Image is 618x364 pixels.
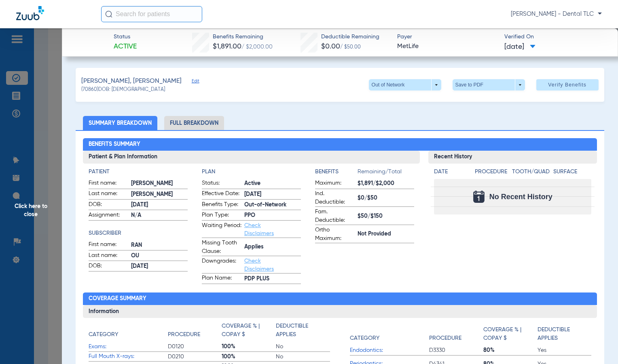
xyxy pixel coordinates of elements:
span: Waiting Period: [202,221,241,238]
img: Zuub Logo [16,6,44,20]
span: $0/$50 [358,194,414,202]
app-breakdown-title: Deductible Applies [276,322,330,342]
span: [PERSON_NAME], [PERSON_NAME] [81,76,182,86]
app-breakdown-title: Coverage % | Copay $ [483,322,538,345]
h3: Information [83,305,597,318]
input: Search for patients [101,6,202,22]
button: Out of Network [369,79,441,90]
span: First name: [89,179,128,189]
span: Payer [397,33,497,41]
app-breakdown-title: Deductible Applies [538,322,592,345]
h4: Subscriber [89,229,188,238]
img: Calendar [473,191,485,203]
span: Ortho Maximum: [315,226,355,243]
app-breakdown-title: Date [434,168,468,179]
span: $0.00 [321,43,340,50]
span: Plan Type: [202,211,241,221]
h4: Category [89,330,118,339]
span: D0210 [168,353,222,361]
span: $1,891/$2,000 [358,179,414,188]
a: Check Disclaimers [244,223,274,236]
span: Deductible Remaining [321,33,379,41]
span: Missing Tooth Clause: [202,239,241,256]
h2: Coverage Summary [83,292,597,305]
h4: Procedure [429,334,461,343]
span: [PERSON_NAME] - Dental TLC [511,10,602,18]
span: Edit [192,78,199,86]
span: $1,891.00 [213,43,241,50]
span: [DATE] [244,190,301,199]
app-breakdown-title: Surface [553,168,592,179]
span: PPO [244,211,301,220]
span: DOB: [89,262,128,271]
span: Not Provided [358,230,414,238]
h2: Benefits Summary [83,138,597,151]
a: Check Disclaimers [244,258,274,272]
span: Status [114,33,137,41]
span: Status: [202,179,241,189]
app-breakdown-title: Tooth/Quad [512,168,550,179]
span: Active [114,42,137,52]
app-breakdown-title: Benefits [315,168,358,179]
span: Applies [244,243,301,251]
img: Search Icon [105,11,112,18]
span: [PERSON_NAME] [131,179,188,188]
button: Save to PDF [453,79,525,90]
h4: Patient [89,168,188,176]
span: Ind. Deductible: [315,189,355,206]
span: No [276,343,330,351]
span: DOB: [89,200,128,210]
span: Assignment: [89,211,128,221]
span: MetLife [397,42,497,52]
span: RAN [131,241,188,250]
span: [DATE] [504,42,535,52]
span: Downgrades: [202,257,241,273]
h4: Deductible Applies [538,326,587,343]
button: Verify Benefits [536,79,599,90]
span: Verify Benefits [548,82,586,88]
h4: Benefits [315,168,358,176]
span: [DATE] [131,262,188,271]
app-breakdown-title: Procedure [429,322,483,345]
span: Last name: [89,189,128,199]
span: No Recent History [489,193,552,201]
span: Benefits Type: [202,200,241,210]
span: Fam. Deductible: [315,208,355,225]
h4: Tooth/Quad [512,168,550,176]
app-breakdown-title: Procedure [168,322,222,342]
li: Summary Breakdown [83,116,157,130]
span: No [276,353,330,361]
h4: Deductible Applies [276,322,326,339]
span: Full Mouth X-rays: [89,352,168,361]
span: Maximum: [315,179,355,189]
h4: Surface [553,168,592,176]
span: Active [244,179,301,188]
span: PDP PLUS [244,275,301,283]
h3: Recent History [428,151,597,164]
span: 80% [483,346,538,354]
app-breakdown-title: Procedure [475,168,509,179]
app-breakdown-title: Category [350,322,429,345]
span: Verified On [504,33,605,41]
span: (70860) DOB: [DEMOGRAPHIC_DATA] [81,86,165,94]
h4: Coverage % | Copay $ [222,322,271,339]
span: [PERSON_NAME] [131,190,188,199]
span: D0120 [168,343,222,351]
span: D3330 [429,346,483,354]
span: 100% [222,343,276,351]
span: Plan Name: [202,274,241,284]
span: 100% [222,353,276,361]
span: OU [131,252,188,260]
h4: Procedure [475,168,509,176]
span: Benefits Remaining [213,33,273,41]
li: Full Breakdown [164,116,224,130]
span: Effective Date: [202,189,241,199]
span: [DATE] [131,201,188,209]
iframe: Chat Widget [578,325,618,364]
span: Exams: [89,343,168,351]
span: / $50.00 [340,45,361,50]
h4: Coverage % | Copay $ [483,326,533,343]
